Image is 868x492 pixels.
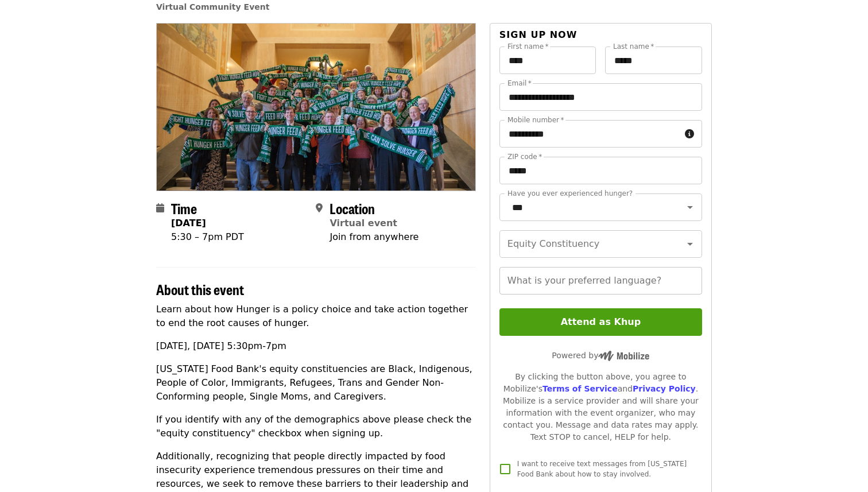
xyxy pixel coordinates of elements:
p: [DATE], [DATE] 5:30pm-7pm [156,339,476,353]
input: ZIP code [499,157,702,184]
span: Powered by [552,351,649,360]
img: Ending Hunger Power Night: Hunger is a policy choice organized by Oregon Food Bank [157,24,475,190]
i: calendar icon [156,203,164,214]
div: 5:30 – 7pm PDT [171,230,244,244]
span: I want to receive text messages from [US_STATE] Food Bank about how to stay involved. [517,460,687,478]
p: [US_STATE] Food Bank's equity constituencies are Black, Indigenous, People of Color, Immigrants, ... [156,362,476,404]
span: Time [171,198,197,218]
input: First name [499,47,596,74]
p: Learn about how Hunger is a policy choice and take action together to end the root causes of hunger. [156,303,476,330]
a: Virtual event [330,218,397,228]
p: If you identify with any of the demographics above please check the "equity constituency" checkbo... [156,413,476,440]
label: Email [507,80,532,87]
img: Powered by Mobilize [598,351,649,361]
input: What is your preferred language? [499,267,702,295]
i: map-marker-alt icon [316,203,323,214]
a: Privacy Policy [633,384,696,393]
input: Last name [605,47,702,74]
input: Mobile number [499,120,680,148]
button: Open [682,236,698,252]
label: Have you ever experienced hunger? [507,190,633,197]
input: Email [499,83,702,111]
strong: [DATE] [171,218,206,228]
label: First name [507,43,549,50]
button: Open [682,199,698,215]
span: Join from anywhere [330,231,418,242]
span: About this event [156,279,244,299]
a: Terms of Service [542,384,618,393]
span: Location [330,198,375,218]
div: By clicking the button above, you agree to Mobilize's and . Mobilize is a service provider and wi... [499,371,702,443]
span: Sign up now [499,29,578,40]
label: Last name [613,43,654,50]
a: Virtual Community Event [156,2,269,11]
i: circle-info icon [685,129,694,140]
button: Attend as Khup [499,308,702,336]
label: Mobile number [507,117,564,123]
label: ZIP code [507,153,542,160]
